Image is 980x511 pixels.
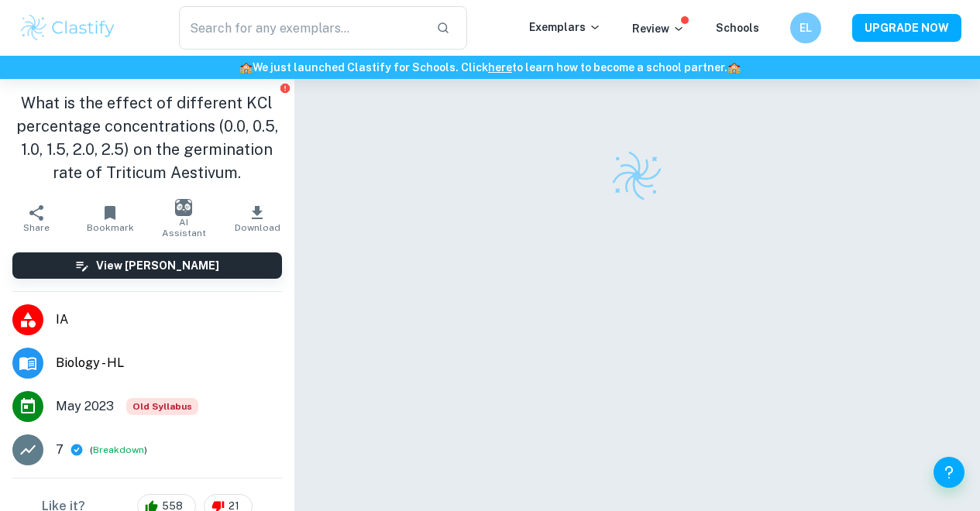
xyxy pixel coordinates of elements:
[797,19,815,36] h6: EL
[235,222,280,233] span: Download
[56,310,282,329] span: IA
[529,19,601,36] p: Exemplars
[239,61,253,74] span: 🏫
[126,398,198,415] span: Old Syllabus
[19,12,117,43] img: Clastify logo
[147,197,221,240] button: AI Assistant
[56,397,114,416] span: May 2023
[179,6,424,50] input: Search for any exemplars...
[175,199,192,216] img: AI Assistant
[610,149,664,203] img: Clastify logo
[727,61,741,74] span: 🏫
[716,22,759,34] a: Schools
[790,12,821,43] button: EL
[934,457,965,488] button: Help and Feedback
[488,61,512,74] a: here
[221,197,294,240] button: Download
[90,443,147,458] span: ( )
[56,441,64,459] p: 7
[632,20,685,37] p: Review
[12,252,282,279] button: View [PERSON_NAME]
[93,443,144,457] button: Breakdown
[12,91,282,184] h1: What is the effect of different KCl percentage concentrations (0.0, 0.5, 1.0, 1.5, 2.0, 2.5) on t...
[126,398,198,415] div: Starting from the May 2025 session, the Biology IA requirements have changed. It's OK to refer to...
[96,257,219,274] h6: View [PERSON_NAME]
[3,59,977,76] h6: We just launched Clastify for Schools. Click to learn how to become a school partner.
[280,82,291,94] button: Report issue
[156,217,211,238] span: AI Assistant
[56,354,282,372] span: Biology - HL
[74,197,147,240] button: Bookmark
[87,222,134,233] span: Bookmark
[852,14,961,42] button: UPGRADE NOW
[23,222,50,233] span: Share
